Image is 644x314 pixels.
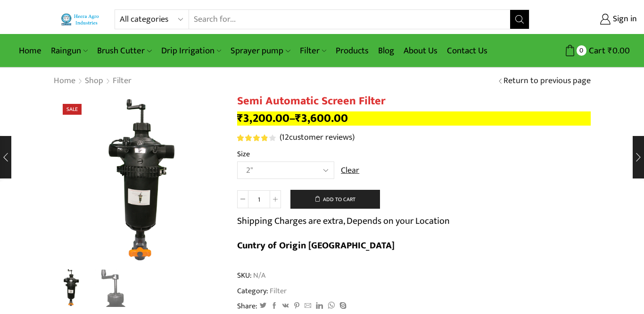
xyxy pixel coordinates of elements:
span: Sign in [611,13,637,25]
span: Cart [586,44,605,57]
button: Search button [510,10,529,29]
p: Shipping Charges are extra, Depends on your Location [237,213,450,229]
span: 12 [281,130,289,144]
span: Category: [237,286,287,297]
span: Share: [237,301,257,312]
a: Filter [268,285,287,297]
a: Contact Us [442,40,492,62]
a: 0 Cart ₹0.00 [539,42,630,59]
bdi: 3,200.00 [237,109,289,128]
a: 2 [95,269,134,308]
a: Return to previous page [504,75,591,87]
a: Sprayer pump [226,40,295,62]
img: Semi Automatic Screen Filter [53,94,223,264]
a: (12customer reviews) [280,132,355,144]
a: Raingun [46,40,92,62]
div: 1 / 2 [53,94,223,264]
input: Search for... [189,10,510,29]
span: ₹ [237,109,243,128]
a: Shop [84,75,104,87]
div: Rated 3.92 out of 5 [237,135,275,141]
a: Blog [373,40,399,62]
img: Semi Automatic Screen Filter [51,268,90,307]
span: SKU: [237,270,591,281]
a: Clear options [341,165,359,177]
bdi: 0.00 [608,43,630,58]
li: 1 / 2 [51,269,90,307]
a: Filter [112,75,132,87]
a: Filter [295,40,331,62]
p: – [237,111,591,126]
input: Product quantity [248,190,270,208]
a: Brush Cutter [92,40,156,62]
a: About Us [399,40,442,62]
button: Add to cart [290,190,380,209]
a: Sign in [544,11,637,28]
bdi: 3,600.00 [295,109,348,128]
a: Home [53,75,76,87]
h1: Semi Automatic Screen Filter [237,94,591,108]
a: Drip Irrigation [157,40,226,62]
label: Size [237,149,250,160]
span: ₹ [608,43,612,58]
span: Rated out of 5 based on customer ratings [237,135,267,141]
b: Cuntry of Origin [GEOGRAPHIC_DATA] [237,238,395,254]
nav: Breadcrumb [53,75,132,87]
span: N/A [252,270,265,281]
a: Home [14,40,46,62]
span: 0 [577,45,586,55]
span: ₹ [295,109,301,128]
li: 2 / 2 [95,269,134,307]
span: Sale [63,104,82,115]
a: Products [331,40,373,62]
span: 12 [237,135,277,141]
